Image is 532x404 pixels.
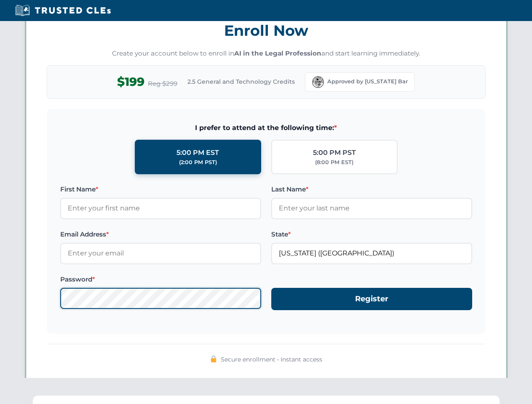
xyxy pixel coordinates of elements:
[234,49,321,57] strong: AI in the Legal Profession
[148,79,177,89] span: Reg $299
[47,49,486,58] p: Create your account below to enroll in and start learning immediately.
[210,356,217,362] img: 🔒
[187,77,295,86] span: 2.5 General and Technology Credits
[179,158,217,167] div: (2:00 PM PST)
[60,184,261,194] label: First Name
[13,4,113,17] img: Trusted CLEs
[312,76,324,88] img: Florida Bar
[117,72,144,91] span: $199
[176,147,219,158] div: 5:00 PM EST
[315,158,353,167] div: (8:00 PM EST)
[271,243,472,264] input: Florida (FL)
[47,17,486,44] h3: Enroll Now
[60,198,261,219] input: Enter your first name
[60,274,261,284] label: Password
[271,184,472,194] label: Last Name
[327,77,408,86] span: Approved by [US_STATE] Bar
[271,198,472,219] input: Enter your last name
[60,243,261,264] input: Enter your email
[60,122,472,133] span: I prefer to attend at the following time:
[221,355,322,364] span: Secure enrollment • Instant access
[271,288,472,310] button: Register
[313,147,356,158] div: 5:00 PM PST
[60,229,261,239] label: Email Address
[271,229,472,239] label: State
